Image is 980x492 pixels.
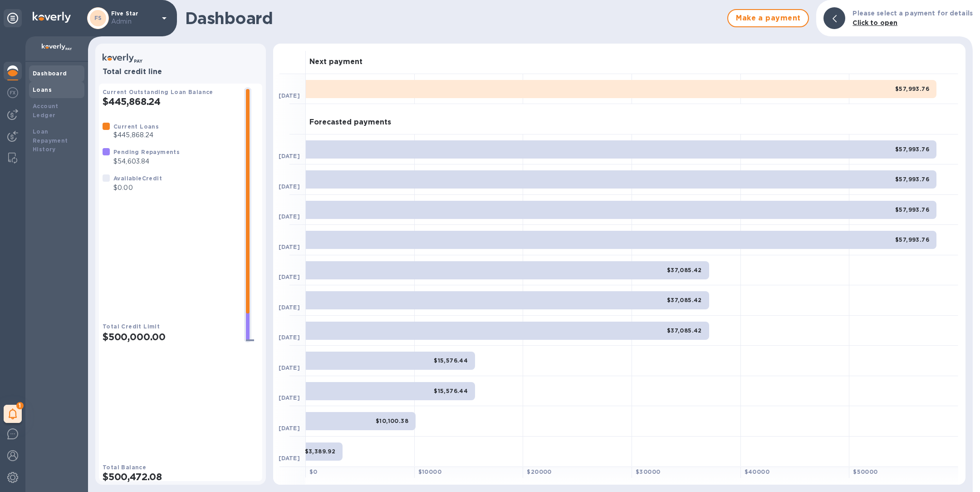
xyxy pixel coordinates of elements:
[16,402,24,409] span: 1
[279,304,300,311] b: [DATE]
[94,15,102,21] b: FS
[113,157,180,166] p: $54,603.84
[309,468,318,475] b: $ 0
[279,244,300,250] b: [DATE]
[305,448,336,455] b: $3,389.92
[113,130,159,140] p: $445,868.24
[895,236,929,243] b: $57,993.76
[636,468,660,475] b: $ 30000
[279,273,300,280] b: [DATE]
[895,146,929,153] b: $57,993.76
[434,357,468,364] b: $15,576.44
[279,213,300,220] b: [DATE]
[33,103,59,119] b: Account Ledger
[853,468,877,475] b: $ 50000
[113,149,180,155] b: Pending Repayments
[111,10,157,26] p: Five Star
[745,468,769,475] b: $ 40000
[279,364,300,371] b: [DATE]
[113,183,162,193] p: $0.00
[895,176,929,183] b: $57,993.76
[667,327,702,334] b: $37,085.42
[527,468,551,475] b: $ 20000
[667,267,702,273] b: $37,085.42
[279,334,300,341] b: [DATE]
[279,92,300,99] b: [DATE]
[895,85,929,92] b: $57,993.76
[103,471,259,482] h2: $500,472.08
[667,297,702,303] b: $37,085.42
[279,183,300,190] b: [DATE]
[103,96,237,107] h2: $445,868.24
[113,175,162,182] b: Available Credit
[309,58,363,66] h3: Next payment
[895,206,929,213] b: $57,993.76
[103,89,213,95] b: Current Outstanding Loan Balance
[103,68,259,76] h3: Total credit line
[33,128,68,153] b: Loan Repayment History
[111,17,157,26] p: Admin
[279,153,300,159] b: [DATE]
[279,425,300,432] b: [DATE]
[7,87,18,98] img: Foreign exchange
[4,9,22,27] div: Unpin categories
[103,331,237,343] h2: $500,000.00
[33,70,67,77] b: Dashboard
[279,394,300,401] b: [DATE]
[376,417,408,424] b: $10,100.38
[727,9,809,27] button: Make a payment
[853,10,973,17] b: Please select a payment for details
[103,323,160,330] b: Total Credit Limit
[309,118,391,127] h3: Forecasted payments
[853,19,897,26] b: Click to open
[33,86,52,93] b: Loans
[418,468,441,475] b: $ 10000
[279,455,300,462] b: [DATE]
[33,12,71,23] img: Logo
[113,123,159,130] b: Current Loans
[735,13,801,24] span: Make a payment
[434,388,468,394] b: $15,576.44
[185,9,723,28] h1: Dashboard
[103,464,146,471] b: Total Balance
